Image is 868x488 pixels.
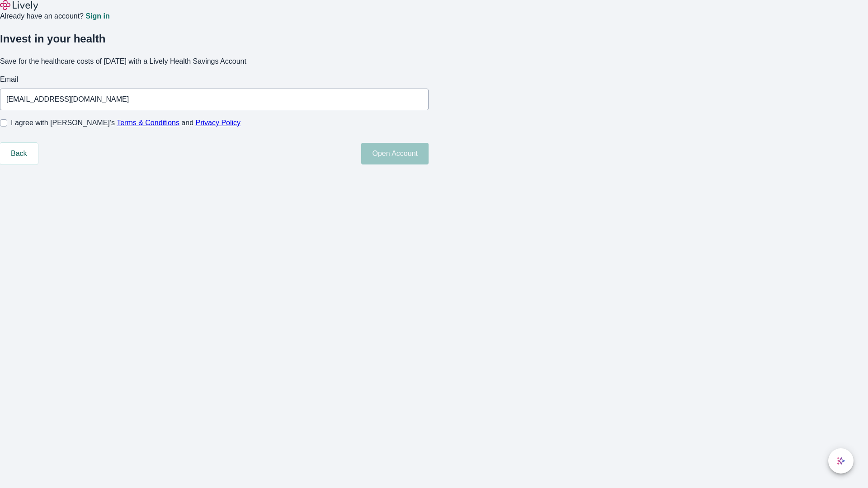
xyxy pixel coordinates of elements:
a: Privacy Policy [196,119,241,127]
span: I agree with [PERSON_NAME]’s and [11,117,241,128]
a: Terms & Conditions [117,119,179,127]
a: Sign in [85,13,109,20]
svg: Lively AI Assistant [836,456,845,465]
button: chat [828,448,854,474]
